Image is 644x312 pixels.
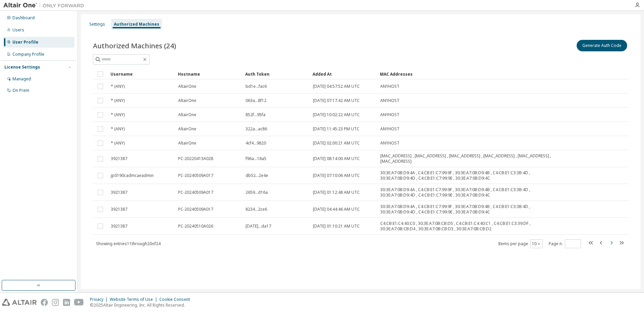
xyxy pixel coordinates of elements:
span: PC-20240509A017 [178,207,213,212]
span: 30:3E:A7:0B:D9:4A , C4:CB:E1:C7:99:9F , 30:3E:A7:0B:D9:4B , C4:CB:E1:C3:3B:4D , 30:3E:A7:0B:D9:4D... [380,187,557,198]
div: Cookie Consent [159,297,194,302]
span: f96a...18a5 [246,156,266,161]
span: AltairOne [178,112,196,118]
span: ANYHOST [380,126,399,132]
span: PC-20240509A017 [178,190,213,195]
div: On Prem [12,88,29,93]
span: ANYHOST [380,140,399,146]
div: Website Terms of Use [110,297,159,302]
div: Settings [89,22,105,27]
div: Dashboard [12,15,35,21]
span: AltairOne [178,140,196,146]
span: 3921387 [111,190,127,195]
span: * (ANY) [111,98,125,103]
img: youtube.svg [74,299,84,306]
div: Company Profile [12,52,44,57]
span: PC-20220413A028 [178,156,213,161]
span: 2659...d16a [246,190,268,195]
span: jp0190cadmcaeadmin [111,173,154,178]
span: db52...2e4e [246,173,268,178]
button: Generate Auth Code [577,40,627,51]
div: MAC Addresses [380,69,558,79]
span: 4cf4...9820 [246,140,266,146]
span: 322a...ac86 [246,126,267,132]
img: instagram.svg [52,299,59,306]
span: Page n. [549,239,581,248]
span: Items per page [498,239,543,248]
span: Showing entries 11 through 20 of 24 [96,241,161,246]
span: 3921387 [111,156,127,161]
span: 852f...95fa [246,112,265,118]
span: [DATE]...da17 [246,224,271,229]
span: [DATE] 01:10:21 AM UTC [313,224,360,229]
button: 10 [532,241,541,246]
div: Privacy [90,297,110,302]
img: linkedin.svg [63,299,70,306]
div: Hostname [178,69,240,79]
span: Authorized Machines (24) [93,41,176,50]
span: [DATE] 08:14:00 AM UTC [313,156,360,161]
span: AltairOne [178,84,196,89]
span: * (ANY) [111,84,125,89]
span: * (ANY) [111,126,125,132]
span: ANYHOST [380,112,399,118]
span: PC-20240509A017 [178,173,213,178]
span: [DATE] 07:17:42 AM UTC [313,98,360,103]
span: ANYHOST [380,84,399,89]
div: Auth Token [245,69,307,79]
div: Users [12,27,24,33]
span: [DATE] 11:45:23 PM UTC [313,126,359,132]
span: [DATE] 10:02:22 AM UTC [313,112,360,118]
div: Added At [313,69,375,79]
p: © 2025 Altair Engineering, Inc. All Rights Reserved. [90,302,194,308]
img: Altair One [3,2,88,9]
span: 30:3E:A7:0B:D9:4A , C4:CB:E1:C7:99:9F , 30:3E:A7:0B:D9:4B , C4:CB:E1:C3:3B:4D , 30:3E:A7:0B:D9:4D... [380,204,557,215]
span: bd1e...fac6 [246,84,267,89]
span: 8234...2ce6 [246,207,267,212]
span: * (ANY) [111,112,125,118]
span: 3921387 [111,224,127,229]
div: User Profile [12,40,38,45]
div: Username [110,69,172,79]
span: [DATE] 04:44:46 AM UTC [313,207,360,212]
span: PC-20240510A026 [178,224,213,229]
span: [MAC_ADDRESS] , [MAC_ADDRESS] , [MAC_ADDRESS] , [MAC_ADDRESS] , [MAC_ADDRESS] , [MAC_ADDRESS] [380,153,557,164]
span: [DATE] 01:12:48 AM UTC [313,190,360,195]
span: ANYHOST [380,98,399,103]
div: License Settings [4,64,40,70]
span: AltairOne [178,126,196,132]
span: AltairOne [178,98,196,103]
div: Managed [12,76,31,82]
span: * (ANY) [111,140,125,146]
span: 3921387 [111,207,127,212]
span: [DATE] 07:10:06 AM UTC [313,173,360,178]
img: facebook.svg [41,299,48,306]
span: 30:3E:A7:0B:D9:4A , C4:CB:E1:C7:99:9F , 30:3E:A7:0B:D9:4B , C4:CB:E1:C3:3B:4D , 30:3E:A7:0B:D9:4D... [380,170,557,181]
span: [DATE] 04:57:52 AM UTC [313,84,360,89]
div: Authorized Machines [114,22,159,27]
span: C4:CB:E1:C4:40:C0 , 30:3E:A7:0B:CB:D5 , C4:CB:E1:C4:40:C1 , C4:CB:E1:C3:39:DF , 30:3E:A7:0B:CB:D4... [380,221,557,232]
span: 063a...8f12 [246,98,266,103]
span: [DATE] 02:00:21 AM UTC [313,140,360,146]
img: altair_logo.svg [2,299,37,306]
